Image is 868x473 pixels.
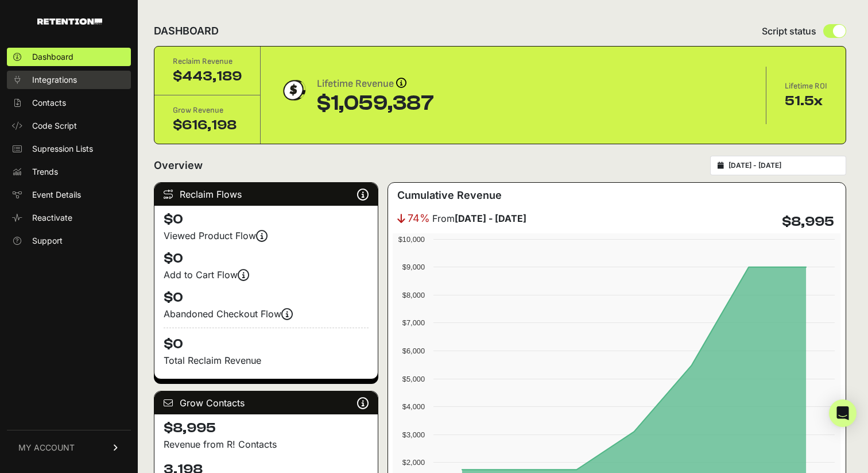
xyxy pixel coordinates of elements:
[402,347,425,355] text: $6,000
[402,291,425,299] text: $8,000
[7,94,131,112] a: Contacts
[7,232,131,250] a: Support
[164,353,369,367] p: Total Reclaim Revenue
[7,163,131,181] a: Trends
[762,24,816,38] span: Script status
[32,166,58,178] span: Trends
[18,442,75,453] span: MY ACCOUNT
[402,263,425,271] text: $9,000
[397,187,502,203] h3: Cumulative Revenue
[7,48,131,66] a: Dashboard
[398,235,425,244] text: $10,000
[173,56,242,67] div: Reclaim Revenue
[154,157,203,174] h2: Overview
[164,289,369,307] h4: $0
[164,210,369,229] h4: $0
[785,92,827,110] div: 51.5x
[154,23,219,39] h2: DASHBOARD
[173,105,242,116] div: Grow Revenue
[402,430,425,439] text: $3,000
[785,80,827,92] div: Lifetime ROI
[402,318,425,327] text: $7,000
[32,212,72,224] span: Reactivate
[317,76,434,92] div: Lifetime Revenue
[782,213,834,231] h4: $8,995
[402,458,425,467] text: $2,000
[7,209,131,227] a: Reactivate
[7,140,131,158] a: Supression Lists
[7,71,131,89] a: Integrations
[32,235,63,247] span: Support
[154,391,378,414] div: Grow Contacts
[32,189,81,201] span: Event Details
[164,268,369,282] div: Add to Cart Flow
[164,419,369,437] h4: $8,995
[281,314,293,314] i: Events are firing, and revenue is coming soon! Reclaim revenue is updated nightly.
[32,51,73,63] span: Dashboard
[32,74,77,86] span: Integrations
[317,92,434,115] div: $1,059,387
[32,143,93,155] span: Supression Lists
[154,183,378,206] div: Reclaim Flows
[164,328,369,353] h4: $0
[173,116,242,134] div: $616,198
[402,402,425,411] text: $4,000
[32,120,77,132] span: Code Script
[164,229,369,243] div: Viewed Product Flow
[164,249,369,268] h4: $0
[164,307,369,321] div: Abandoned Checkout Flow
[7,430,131,465] a: MY ACCOUNT
[32,97,66,109] span: Contacts
[7,117,131,135] a: Code Script
[455,213,526,224] strong: [DATE] - [DATE]
[829,399,857,427] div: Open Intercom Messenger
[402,375,425,383] text: $5,000
[164,437,369,451] p: Revenue from R! Contacts
[432,211,526,225] span: From
[173,67,242,86] div: $443,189
[37,18,102,25] img: Retention.com
[7,186,131,204] a: Event Details
[279,76,308,105] img: dollar-coin-05c43ed7efb7bc0c12610022525b4bbbb207c7efeef5aecc26f025e68dcafac9.png
[408,210,430,226] span: 74%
